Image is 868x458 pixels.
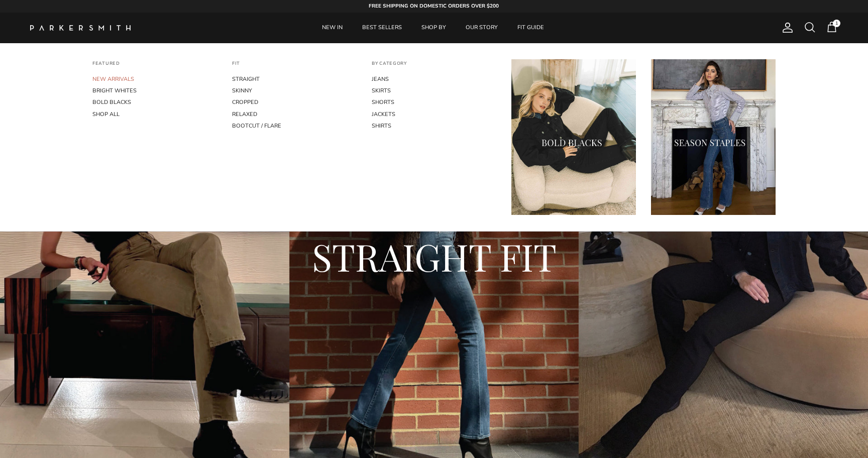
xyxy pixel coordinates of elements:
[232,73,357,85] a: STRAIGHT
[826,21,838,34] a: 1
[232,120,357,132] a: BOOTCUT / FLARE
[150,13,716,43] div: Primary
[313,13,352,43] a: NEW IN
[92,96,217,108] a: BOLD BLACKS
[92,85,217,96] a: BRIGHT WHITES
[372,108,496,120] a: JACKETS
[353,13,411,43] a: BEST SELLERS
[55,233,813,281] h2: STRAIGHT FIT
[232,85,357,96] a: SKINNY
[457,13,507,43] a: OUR STORY
[232,96,357,108] a: CROPPED
[92,73,217,85] a: NEW ARRIVALS
[232,61,240,74] a: FIT
[369,3,499,10] strong: FREE SHIPPING ON DOMESTIC ORDERS OVER $200
[92,61,120,74] a: FEATURED
[372,85,496,96] a: SKIRTS
[372,61,407,74] a: BY CATEGORY
[30,25,131,31] img: Parker Smith
[778,22,794,34] a: Account
[412,13,455,43] a: SHOP BY
[372,120,496,132] a: SHIRTS
[232,108,357,120] a: RELAXED
[372,73,496,85] a: JEANS
[508,13,553,43] a: FIT GUIDE
[833,20,840,27] span: 1
[372,96,496,108] a: SHORTS
[92,108,217,120] a: SHOP ALL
